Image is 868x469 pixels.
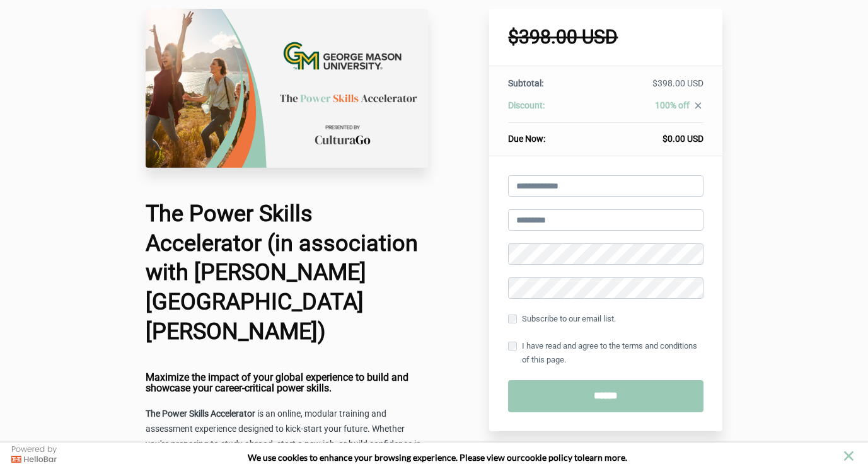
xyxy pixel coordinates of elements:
[508,339,703,367] label: I have read and agree to the terms and conditions of this page.
[146,408,255,419] strong: The Power Skills Accelerator
[508,342,517,350] input: I have read and agree to the terms and conditions of this page.
[655,100,690,110] span: 100% off
[690,100,703,114] a: close
[841,448,857,464] button: close
[508,78,543,88] span: Subtotal:
[521,452,572,463] a: cookie policy
[508,315,517,323] input: Subscribe to our email list.
[146,372,428,394] h4: Maximize the impact of your global experience to build and showcase your career-critical power sk...
[663,134,703,144] span: $0.00 USD
[693,100,703,111] i: close
[508,123,590,146] th: Due Now:
[591,77,703,99] td: $398.00 USD
[508,312,616,326] label: Subscribe to our email list.
[574,452,582,463] strong: to
[248,452,521,463] span: We use cookies to enhance your browsing experience. Please view our
[146,9,428,168] img: a3e68b-4460-fe2-a77a-207fc7264441_University_Check_Out_Page_17_.png
[508,99,590,123] th: Discount:
[582,452,627,463] span: learn more.
[146,199,428,347] h1: The Power Skills Accelerator (in association with [PERSON_NAME][GEOGRAPHIC_DATA][PERSON_NAME])
[508,28,703,47] h1: $398.00 USD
